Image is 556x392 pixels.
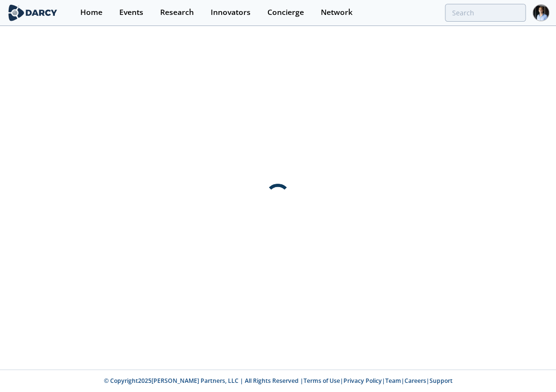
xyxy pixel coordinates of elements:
[211,9,251,16] div: Innovators
[404,377,426,385] a: Careers
[45,377,511,385] p: © Copyright 2025 [PERSON_NAME] Partners, LLC | All Rights Reserved | | | | |
[80,9,102,16] div: Home
[160,9,194,16] div: Research
[385,377,401,385] a: Team
[445,4,526,22] input: Advanced Search
[7,4,59,21] img: logo-wide.svg
[321,9,353,16] div: Network
[267,9,304,16] div: Concierge
[343,377,382,385] a: Privacy Policy
[119,9,143,16] div: Events
[532,4,549,21] img: Profile
[303,377,340,385] a: Terms of Use
[430,377,453,385] a: Support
